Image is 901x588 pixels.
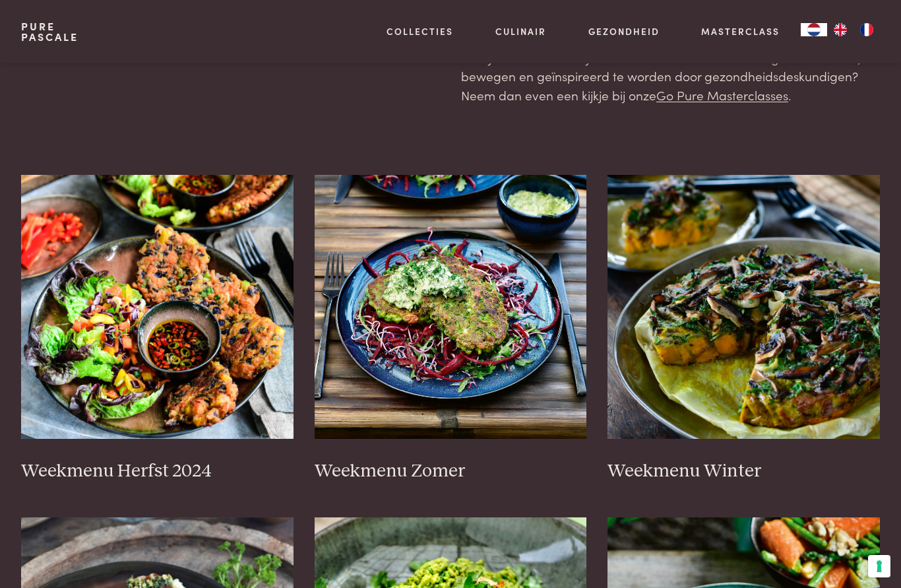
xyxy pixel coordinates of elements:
button: Uw voorkeuren voor toestemming voor trackingtechnologieën [868,555,890,577]
img: Weekmenu Herfst 2024 [21,175,294,439]
div: Language [801,23,827,36]
a: Weekmenu Winter Weekmenu Winter [607,175,880,482]
h3: Weekmenu Winter [607,460,880,483]
a: Weekmenu Zomer Weekmenu Zomer [315,175,587,482]
a: EN [827,23,854,36]
a: NL [801,23,827,36]
a: Go Pure Masterclasses [656,86,788,104]
a: Masterclass [701,24,780,38]
a: Gezondheid [588,24,660,38]
a: Collecties [387,24,453,38]
h3: Weekmenu Zomer [315,460,587,483]
p: Vind je het trouwens fijn om een week samen met ons gezond te eten, te bewegen en geïnspireerd te... [461,48,880,105]
h3: Weekmenu Herfst 2024 [21,460,294,483]
a: PurePascale [21,21,78,42]
img: Weekmenu Zomer [315,175,587,439]
a: Weekmenu Herfst 2024 Weekmenu Herfst 2024 [21,175,294,482]
ul: Language list [827,23,880,36]
aside: Language selected: Nederlands [801,23,880,36]
a: FR [854,23,880,36]
img: Weekmenu Winter [607,175,880,439]
a: Culinair [495,24,546,38]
